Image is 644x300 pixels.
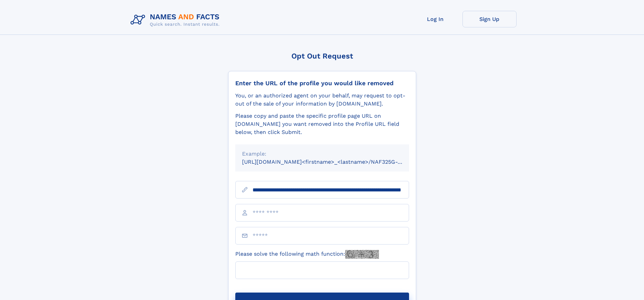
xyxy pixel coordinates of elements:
[235,112,409,136] div: Please copy and paste the specific profile page URL on [DOMAIN_NAME] you want removed into the Pr...
[462,11,517,27] a: Sign Up
[128,11,225,29] img: Logo Names and Facts
[235,79,409,87] div: Enter the URL of the profile you would like removed
[228,52,416,60] div: Opt Out Request
[242,150,402,158] div: Example:
[235,92,409,108] div: You, or an authorized agent on your behalf, may request to opt-out of the sale of your informatio...
[408,11,462,27] a: Log In
[242,159,422,165] small: [URL][DOMAIN_NAME]<firstname>_<lastname>/NAF325G-xxxxxxxx
[235,250,379,259] label: Please solve the following math function:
